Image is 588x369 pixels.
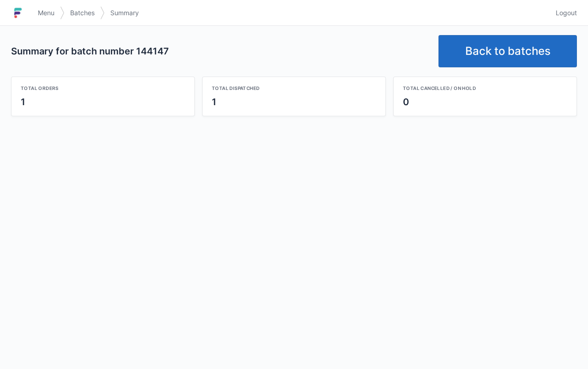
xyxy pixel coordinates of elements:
[556,8,577,18] span: Logout
[550,5,577,21] a: Logout
[11,45,431,58] h2: Summary for batch number 144147
[65,5,100,21] a: Batches
[21,84,185,92] div: Total orders
[212,84,376,92] div: Total dispatched
[100,2,105,24] img: svg>
[438,35,577,67] a: Back to batches
[60,2,65,24] img: svg>
[105,5,144,21] a: Summary
[403,95,567,108] div: 0
[21,95,185,108] div: 1
[212,95,376,108] div: 1
[38,8,54,18] span: Menu
[70,8,95,18] span: Batches
[110,8,139,18] span: Summary
[11,6,25,20] img: logo-small.jpg
[403,84,567,92] div: Total cancelled / on hold
[32,5,60,21] a: Menu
